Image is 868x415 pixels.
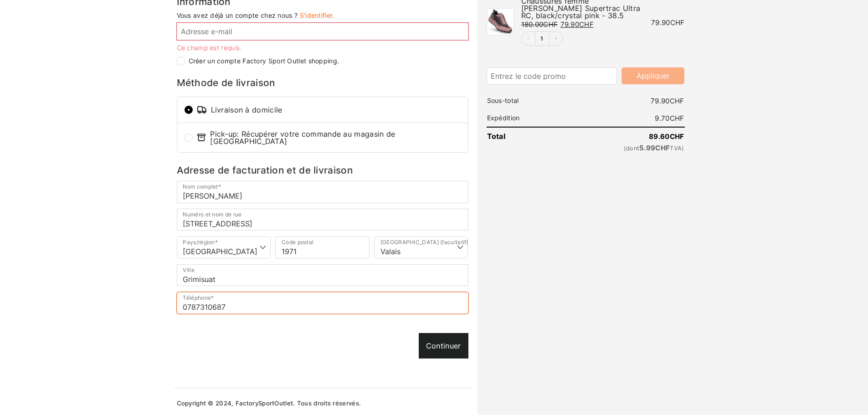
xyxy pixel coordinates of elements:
bdi: 79.90 [651,18,684,27]
span: 5.99 [639,143,670,152]
a: S’identifier. [300,11,334,19]
input: Numéro et nom de rue [177,209,468,231]
a: Continuer [419,333,468,359]
span: Livraison à domicile [196,104,461,115]
label: Créer un compte Factory Sport Outlet shopping. [189,58,339,64]
span: CHF [670,114,684,123]
input: Adresse e-mail [177,23,468,40]
button: Appliquer [621,67,684,84]
span: CHF [670,18,685,27]
span: CHF [543,20,558,29]
span: CHF [579,20,594,29]
li: Ce champ est requis. [177,45,468,51]
input: Nom complet [177,181,468,203]
button: Décrémentation [522,32,535,46]
bdi: 9.70 [655,114,684,123]
input: Ville [177,264,468,286]
small: (dont TVA) [553,144,684,152]
span: Vous avez déjà un compte chez nous ? [177,11,298,19]
th: Expédition [487,114,553,122]
th: Sous-total [487,97,553,104]
span: Pick-up: Récupérer votre commande au magasin de [GEOGRAPHIC_DATA] [196,130,461,145]
h3: Adresse de facturation et de livraison [177,166,468,175]
h3: Méthode de livraison [177,78,468,88]
input: Code postal [275,236,370,258]
p: Copyright © 2024, FactorySportOutlet. Tous droits réservés. [177,400,468,406]
span: CHF [670,132,684,141]
input: Entrez le code promo [487,67,617,85]
bdi: 79.90 [651,97,684,105]
th: Total [487,132,553,140]
span: CHF [670,97,684,105]
button: Incrément [549,32,563,46]
input: Téléphone [177,292,468,314]
span: CHF [655,143,670,152]
a: Modifier [535,36,549,41]
bdi: 79.90 [560,20,594,29]
bdi: 180.00 [521,20,558,29]
bdi: 89.60 [649,132,684,141]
